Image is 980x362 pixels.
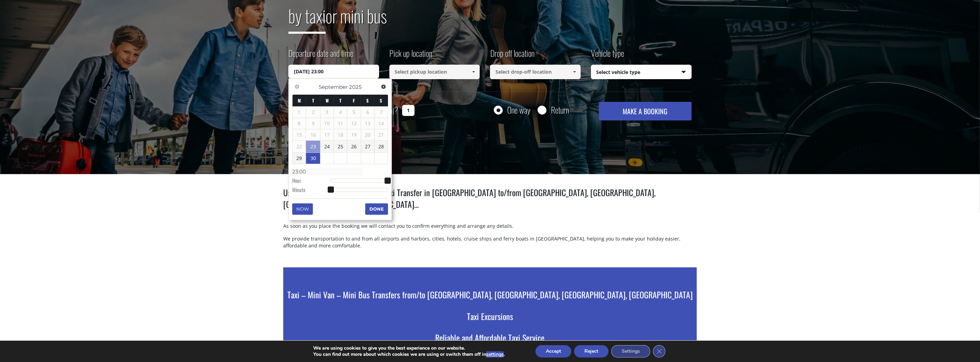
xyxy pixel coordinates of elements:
button: Now [292,203,313,214]
button: Reject [574,345,609,358]
label: Vehicle type [591,47,624,65]
span: September [319,84,348,90]
span: 2025 [349,84,361,90]
button: Done [365,203,388,214]
button: Close GDPR Cookie Banner [653,345,665,358]
h2: or mini bus [288,2,692,39]
span: 18 [334,129,347,140]
span: Taxi – Mini Van – Mini Bus Transfers from/to [GEOGRAPHIC_DATA], [GEOGRAPHIC_DATA], [GEOGRAPHIC_DA... [287,288,693,301]
label: Pick up location [389,47,432,65]
a: Show All Items [569,65,580,79]
p: We provide transportation to and from all airports and harbors, cities, hotels, cruise ships and ... [283,235,697,255]
label: One way [508,106,531,114]
span: 21 [375,129,388,140]
span: Friday [353,97,355,104]
span: 2 [306,107,320,118]
button: MAKE A BOOKING [599,102,692,120]
input: Select pickup location [389,65,480,79]
span: 16 [306,129,320,140]
span: Reliable and Affordable Taxi Service [436,331,545,344]
a: 27 [361,141,374,152]
a: 24 [320,141,334,152]
span: 17 [320,129,334,140]
span: 22 [293,141,306,152]
a: 25 [334,141,347,152]
label: Drop off location [490,47,534,65]
span: Tuesday [312,97,314,104]
span: 7 [375,107,388,118]
span: 19 [347,129,360,140]
a: Show All Items [468,65,479,79]
label: Departure date and time [288,47,353,65]
p: We are using cookies to give you the best experience on our website. [313,345,505,351]
dt: Minute [292,186,330,195]
a: Next [379,82,388,92]
label: Return [551,106,569,114]
a: Previous [292,82,302,92]
p: As soon as you place the booking we will contact you to confirm everything and arrange any details. [283,223,697,235]
span: 3 [320,107,334,118]
p: You can find out more about which cookies we are using or switch them off in . [313,351,505,358]
span: by taxi [288,3,326,34]
a: 23 [306,141,320,152]
span: Next [381,84,386,89]
span: 8 [293,118,306,129]
span: 11 [334,118,347,129]
dt: Hour [292,177,330,186]
h1: Use the form above to book your Taxi Transfer in [GEOGRAPHIC_DATA] to/from [GEOGRAPHIC_DATA], [GE... [283,187,697,210]
span: 6 [361,107,374,118]
span: Thursday [339,97,341,104]
a: 30 [306,153,320,164]
button: Settings [611,345,650,358]
span: 14 [375,118,388,129]
span: 4 [334,107,347,118]
span: Monday [298,97,301,104]
span: Wednesday [326,97,329,104]
span: 13 [361,118,374,129]
button: settings [486,351,504,358]
a: 29 [293,153,306,164]
span: Saturday [366,97,369,104]
button: Accept [535,345,571,358]
span: Select vehicle type [591,65,692,79]
span: 20 [361,129,374,140]
span: 9 [306,118,320,129]
span: Taxi Excursions [467,310,513,322]
span: Sunday [380,97,382,104]
input: Select drop-off location [490,65,581,79]
span: 10 [320,118,334,129]
a: 26 [347,141,360,152]
span: 15 [293,129,306,140]
span: 1 [293,107,306,118]
span: 12 [347,118,360,129]
a: 28 [375,141,388,152]
span: 5 [347,107,360,118]
span: Previous [294,84,300,89]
